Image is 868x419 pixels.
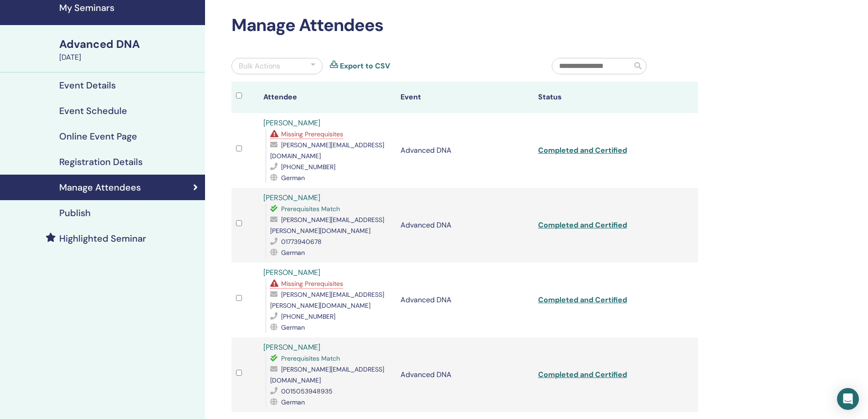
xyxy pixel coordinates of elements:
span: Prerequisites Match [281,205,340,213]
h4: Manage Attendees [59,182,141,193]
th: Event [396,82,533,113]
span: Missing Prerequisites [281,130,343,138]
div: Open Intercom Messenger [837,388,859,410]
span: German [281,323,305,331]
td: Advanced DNA [396,188,533,263]
span: Missing Prerequisites [281,279,343,288]
span: German [281,398,305,406]
div: [DATE] [59,52,200,63]
th: Attendee [259,82,396,113]
a: [PERSON_NAME] [263,193,320,202]
span: [PERSON_NAME][EMAIL_ADDRESS][DOMAIN_NAME] [270,365,384,384]
a: [PERSON_NAME] [263,268,320,277]
a: Advanced DNA[DATE] [54,36,205,63]
span: Prerequisites Match [281,354,340,362]
span: [PERSON_NAME][EMAIL_ADDRESS][DOMAIN_NAME] [270,141,384,160]
h4: Event Schedule [59,105,127,116]
h4: My Seminars [59,2,200,13]
a: Completed and Certified [538,145,627,155]
a: Export to CSV [340,61,390,72]
span: German [281,174,305,182]
h4: Registration Details [59,156,143,167]
td: Advanced DNA [396,263,533,337]
td: Advanced DNA [396,113,533,188]
span: [PHONE_NUMBER] [281,163,335,171]
span: German [281,248,305,257]
a: Completed and Certified [538,370,627,379]
h4: Highlighted Seminar [59,233,146,244]
div: Bulk Actions [239,61,280,72]
div: Advanced DNA [59,36,200,52]
td: Advanced DNA [396,337,533,412]
span: [PERSON_NAME][EMAIL_ADDRESS][PERSON_NAME][DOMAIN_NAME] [270,216,384,235]
h4: Publish [59,207,91,218]
a: Completed and Certified [538,295,627,305]
th: Status [534,82,671,113]
a: Completed and Certified [538,220,627,230]
span: [PHONE_NUMBER] [281,312,335,321]
span: 0015053948935 [281,387,333,395]
h2: Manage Attendees [231,15,698,36]
span: 01773940678 [281,238,322,246]
a: [PERSON_NAME] [263,342,320,352]
h4: Event Details [59,80,116,91]
a: [PERSON_NAME] [263,118,320,128]
span: [PERSON_NAME][EMAIL_ADDRESS][PERSON_NAME][DOMAIN_NAME] [270,290,384,310]
h4: Online Event Page [59,131,137,142]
